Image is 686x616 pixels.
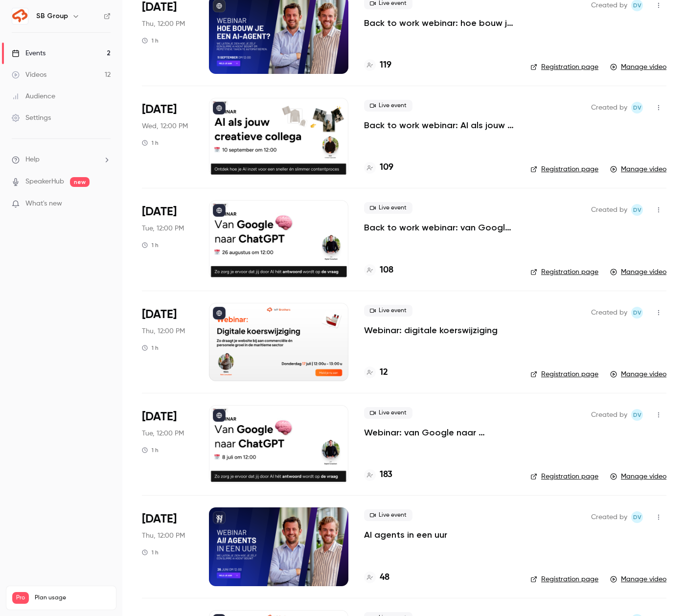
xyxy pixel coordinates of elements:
[142,19,185,29] span: Thu, 12:00 PM
[364,222,515,233] a: Back to work webinar: van Google naar ChatGPT
[142,531,185,541] span: Thu, 12:00 PM
[12,113,51,123] div: Settings
[364,305,412,317] span: Live event
[633,511,641,523] span: Dv
[142,429,184,438] span: Tue, 12:00 PM
[142,37,159,45] div: 1 h
[364,324,498,336] a: Webinar: digitale koerswijziging
[364,468,392,481] a: 183
[35,594,110,602] span: Plan usage
[631,511,643,523] span: Dante van der heijden
[142,200,193,278] div: Aug 26 Tue, 12:00 PM (Europe/Amsterdam)
[633,204,641,216] span: Dv
[36,11,68,21] h6: SB Group
[591,102,627,114] span: Created by
[610,472,666,481] a: Manage video
[631,409,643,421] span: Dante van der heijden
[530,369,598,379] a: Registration page
[380,366,388,379] h4: 12
[364,571,389,584] a: 48
[142,409,177,425] span: [DATE]
[12,155,111,165] li: help-dropdown-opener
[142,307,177,322] span: [DATE]
[142,121,188,131] span: Wed, 12:00 PM
[610,62,666,72] a: Manage video
[364,17,515,29] a: Back to work webinar: hoe bouw je een eigen AI agent?
[364,509,412,521] span: Live event
[364,264,393,277] a: 108
[142,446,159,454] div: 1 h
[364,427,515,438] a: Webinar: van Google naar ChatGPT
[142,98,193,176] div: Sep 10 Wed, 12:00 PM (Europe/Amsterdam)
[99,200,111,208] iframe: Noticeable Trigger
[633,307,641,319] span: Dv
[364,366,388,379] a: 12
[12,91,55,101] div: Audience
[12,70,46,80] div: Videos
[380,264,393,277] h4: 108
[364,100,412,112] span: Live event
[610,164,666,174] a: Manage video
[25,199,62,209] span: What's new
[142,102,177,117] span: [DATE]
[633,102,641,114] span: Dv
[610,574,666,584] a: Manage video
[631,307,643,319] span: Dante van der heijden
[530,267,598,277] a: Registration page
[364,407,412,419] span: Live event
[142,344,159,352] div: 1 h
[25,177,64,187] a: SpeakerHub
[631,204,643,216] span: Dante van der heijden
[631,102,643,114] span: Dante van der heijden
[142,303,193,381] div: Jul 17 Thu, 12:00 PM (Europe/Amsterdam)
[591,409,627,421] span: Created by
[591,511,627,523] span: Created by
[530,62,598,72] a: Registration page
[380,161,393,174] h4: 109
[364,119,515,131] a: Back to work webinar: AI als jouw creatieve collega
[530,574,598,584] a: Registration page
[12,48,46,58] div: Events
[142,507,193,586] div: Jun 26 Thu, 12:00 PM (Europe/Amsterdam)
[380,59,391,72] h4: 119
[12,8,28,24] img: SB Group
[633,409,641,421] span: Dv
[364,529,447,541] a: AI agents in een uur
[364,161,393,174] a: 109
[591,204,627,216] span: Created by
[142,511,177,527] span: [DATE]
[530,164,598,174] a: Registration page
[25,155,40,165] span: Help
[380,571,389,584] h4: 48
[142,139,159,147] div: 1 h
[142,204,177,220] span: [DATE]
[142,241,159,249] div: 1 h
[364,59,391,72] a: 119
[610,369,666,379] a: Manage video
[364,202,412,214] span: Live event
[610,267,666,277] a: Manage video
[142,548,159,556] div: 1 h
[591,307,627,319] span: Created by
[70,177,90,187] span: new
[142,405,193,483] div: Jul 8 Tue, 12:00 PM (Europe/Amsterdam)
[12,592,29,604] span: Pro
[380,468,392,481] h4: 183
[142,224,184,233] span: Tue, 12:00 PM
[530,472,598,481] a: Registration page
[142,326,185,336] span: Thu, 12:00 PM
